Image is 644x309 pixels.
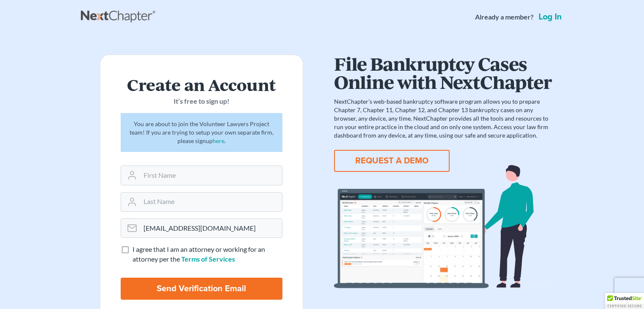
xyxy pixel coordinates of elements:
strong: Already a member? [475,12,533,22]
input: Send Verification Email [121,278,282,300]
a: here [213,137,224,144]
a: Terms of Services [181,255,235,263]
h1: File Bankruptcy Cases Online with NextChapter [334,55,552,91]
h2: Create an Account [121,75,282,93]
input: First Name [140,166,282,185]
div: TrustedSite Certified [605,293,644,309]
p: NextChapter’s web-based bankruptcy software program allows you to prepare Chapter 7, Chapter 11, ... [334,97,552,140]
a: Log in [537,13,564,21]
p: It’s free to sign up! [121,97,282,106]
div: You are about to join the Volunteer Lawyers Project team! If you are trying to setup your own sep... [121,113,282,152]
button: REQUEST A DEMO [334,150,450,172]
img: dashboard-867a026336fddd4d87f0941869007d5e2a59e2bc3a7d80a2916e9f42c0117099.svg [334,165,552,288]
input: Email Address [140,219,282,237]
span: I agree that I am an attorney or working for an attorney per the [133,245,265,263]
input: Last Name [140,193,282,211]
